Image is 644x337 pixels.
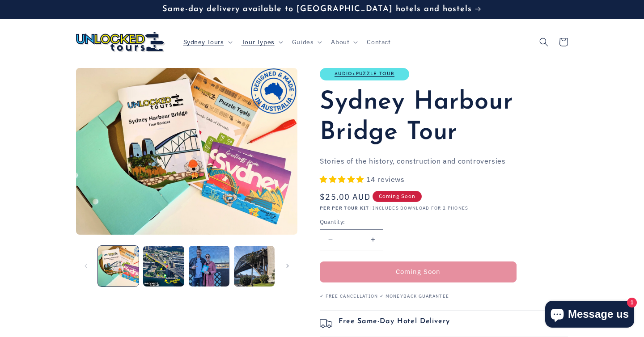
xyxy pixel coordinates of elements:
span: About [331,38,349,46]
a: Contact [361,33,396,51]
span: Guides [292,38,314,46]
media-gallery: Gallery Viewer [76,68,297,289]
p: ✓ Free Cancellation ✓ Moneyback Guarantee [320,294,568,299]
span: 5.00 stars [320,175,366,184]
h2: Free Same-Day Hotel Delivery [339,317,450,330]
span: Same-day delivery available to [GEOGRAPHIC_DATA] hotels and hostels [162,5,472,13]
strong: PER PER TOUR KIT [320,205,369,211]
span: Tour Types [241,38,275,46]
button: Load image 2 in gallery view [143,246,184,286]
img: Unlocked Tours [76,32,165,52]
p: | INCLUDES DOWNLOAD FOR 2 PHONES [320,206,568,211]
summary: Tour Types [236,33,287,51]
label: Quantity: [320,218,517,227]
summary: Free Same-Day Hotel Delivery [320,311,568,337]
button: Load image 4 in gallery view [234,246,275,286]
span: 14 reviews [366,175,405,184]
span: Contact [367,38,390,46]
span: Coming Soon [373,191,422,202]
inbox-online-store-chat: Shopify online store chat [542,301,637,330]
span: Sydney Tours [183,38,224,46]
h1: Sydney Harbour Bridge Tour [320,87,568,148]
a: Audio+Puzzle Tour [335,72,394,76]
button: Load image 1 in gallery view [98,246,139,286]
span: $25.00 AUD [320,191,370,203]
button: Coming Soon [320,261,517,282]
summary: Search [534,32,554,52]
button: Slide right [278,256,297,276]
p: Stories of the history, construction and controversies [320,155,568,168]
summary: Sydney Tours [178,33,236,51]
summary: Guides [287,33,326,51]
button: Load image 3 in gallery view [189,246,229,286]
button: Slide left [76,256,96,276]
summary: About [326,33,361,51]
a: Unlocked Tours [73,28,169,55]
